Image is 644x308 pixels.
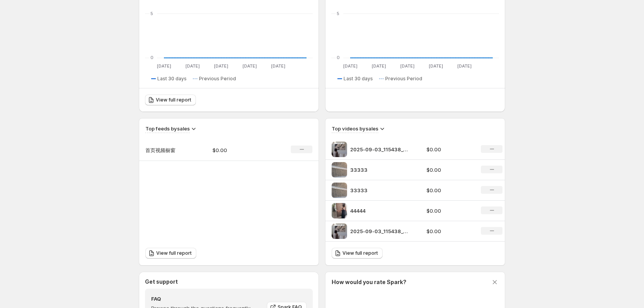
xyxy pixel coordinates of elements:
[400,63,415,69] text: [DATE]
[457,63,472,69] text: [DATE]
[332,142,347,157] img: 2025-09-03_115438_407
[337,11,339,16] text: 5
[151,295,261,303] h4: FAQ
[271,63,285,69] text: [DATE]
[332,278,406,286] h3: How would you rate Spark?
[350,227,408,235] p: 2025-09-03_115438_407
[343,63,357,69] text: [DATE]
[156,250,192,256] span: View full report
[150,55,153,60] text: 0
[350,207,408,215] p: 44444
[145,95,196,105] a: View full report
[145,278,178,286] h3: Get support
[427,207,472,215] p: $0.00
[385,76,422,82] span: Previous Period
[429,63,443,69] text: [DATE]
[157,63,171,69] text: [DATE]
[332,203,347,218] img: 44444
[332,125,378,132] h3: Top videos by sales
[145,125,190,132] h3: Top feeds by sales
[145,146,184,154] p: 首页视频橱窗
[199,76,236,82] span: Previous Period
[157,76,187,82] span: Last 30 days
[344,76,373,82] span: Last 30 days
[350,186,408,194] p: 33333
[350,166,408,174] p: 33333
[350,146,408,153] p: 2025-09-03_115438_407
[185,63,200,69] text: [DATE]
[332,248,383,259] a: View full report
[427,227,472,235] p: $0.00
[337,55,340,60] text: 0
[150,11,153,16] text: 5
[342,250,378,256] span: View full report
[427,186,472,194] p: $0.00
[427,146,472,153] p: $0.00
[212,146,267,154] p: $0.00
[332,183,347,198] img: 33333
[156,97,191,103] span: View full report
[145,248,196,259] a: View full report
[372,63,386,69] text: [DATE]
[214,63,228,69] text: [DATE]
[427,166,472,174] p: $0.00
[243,63,257,69] text: [DATE]
[332,162,347,178] img: 33333
[332,223,347,239] img: 2025-09-03_115438_407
